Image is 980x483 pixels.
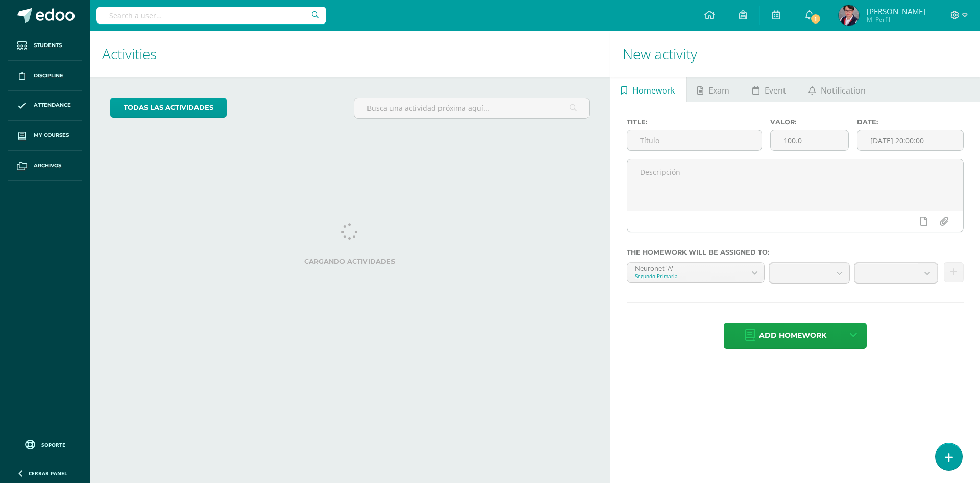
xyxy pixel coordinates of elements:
[8,121,82,151] a: My courses
[354,98,589,118] input: Busca una actividad próxima aquí...
[8,91,82,121] a: Attendance
[8,31,82,61] a: Students
[41,441,65,448] span: Soporte
[29,470,67,477] span: Cerrar panel
[34,72,63,80] span: Discipline
[635,272,737,280] div: Segundo Primaria
[867,6,925,16] span: [PERSON_NAME]
[627,263,764,282] a: Neuronet 'A'Segundo Primaria
[857,118,964,126] label: Date:
[34,131,69,140] span: My courses
[623,31,968,77] h1: New activity
[96,7,326,24] input: Search a user…
[34,41,62,50] span: Students
[810,13,821,25] span: 1
[857,130,963,150] input: Fecha de entrega
[110,98,227,118] a: todas las Actividades
[102,31,598,77] h1: Activities
[839,5,859,26] img: 3d5d3fbbf55797b71de552028b9912e0.png
[8,61,82,91] a: Discipline
[627,248,964,256] label: The homework will be assigned to:
[632,78,675,103] span: Homework
[635,263,737,272] div: Neuronet 'A'
[867,15,925,24] span: Mi Perfil
[797,77,876,102] a: Notification
[771,130,848,150] input: Puntos máximos
[627,118,763,126] label: Title:
[12,437,78,451] a: Soporte
[627,130,762,150] input: Título
[110,258,590,265] label: Cargando actividades
[687,77,741,102] a: Exam
[34,162,61,170] span: Archivos
[770,118,848,126] label: Valor:
[741,77,797,102] a: Event
[821,78,866,103] span: Notification
[34,101,71,109] span: Attendance
[708,78,729,103] span: Exam
[610,77,686,102] a: Homework
[765,78,786,103] span: Event
[759,323,826,348] span: Add homework
[8,151,82,181] a: Archivos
